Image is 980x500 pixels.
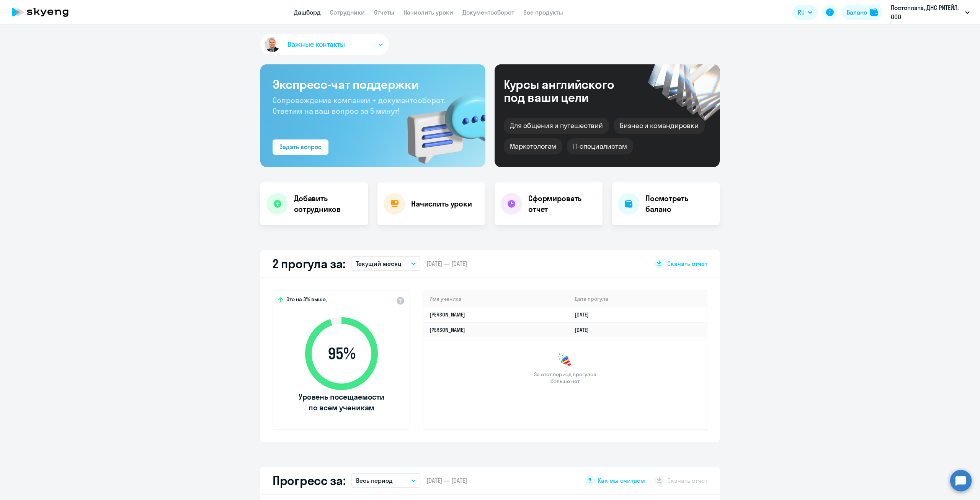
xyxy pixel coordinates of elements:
a: [DATE] [575,311,595,318]
span: Как мы считаем [598,476,645,485]
span: RU [798,8,805,17]
div: Баланс [847,8,867,17]
img: congrats [557,352,573,368]
span: Это на 3% выше, [286,296,327,305]
a: [DATE] [575,326,595,333]
div: IT-специалистам [567,138,633,154]
img: bg-img [396,81,485,167]
div: Маркетологам [504,138,562,154]
h2: 2 прогула за: [273,256,345,271]
div: Бизнес и командировки [614,118,705,134]
p: Текущий месяц [356,259,402,268]
button: Постоплата, ДНС РИТЕЙЛ, ООО [887,3,973,21]
span: Важные контакты [287,39,345,49]
h4: Начислить уроки [411,198,472,209]
th: Имя ученика [423,291,568,307]
p: Весь период [356,476,393,485]
img: avatar [263,36,281,54]
span: Скачать отчет [667,259,707,268]
h4: Сформировать отчет [528,193,596,215]
a: Отчеты [374,8,394,16]
span: [DATE] — [DATE] [426,476,467,485]
a: Документооборот [462,8,514,16]
a: Дашборд [294,8,321,16]
p: Постоплата, ДНС РИТЕЙЛ, ООО [891,3,962,21]
div: Курсы английского под ваши цели [504,78,635,104]
button: Балансbalance [842,5,882,20]
span: 95 % [297,344,385,363]
span: Уровень посещаемости по всем ученикам [297,392,385,413]
span: [DATE] — [DATE] [426,259,467,268]
button: Важные контакты [260,34,389,55]
div: Для общения и путешествий [504,118,609,134]
a: Все продукты [523,8,563,16]
th: Дата прогула [568,291,707,307]
h4: Посмотреть баланс [645,193,714,215]
span: Сопровождение компании + документооборот. Ответим на ваш вопрос за 5 минут! [273,95,446,116]
h3: Экспресс-чат поддержки [273,77,473,92]
button: Текущий месяц [351,256,420,271]
button: Задать вопрос [273,139,328,155]
button: RU [792,5,818,20]
h4: Добавить сотрудников [294,193,362,215]
img: balance [870,8,878,16]
a: Начислить уроки [403,8,453,16]
a: Сотрудники [330,8,365,16]
span: За этот период прогулов больше нет [533,371,597,385]
div: Задать вопрос [279,142,322,151]
h2: Прогресс за: [273,473,345,488]
button: Весь период [351,473,420,488]
a: [PERSON_NAME] [430,311,465,318]
a: [PERSON_NAME] [430,326,465,333]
